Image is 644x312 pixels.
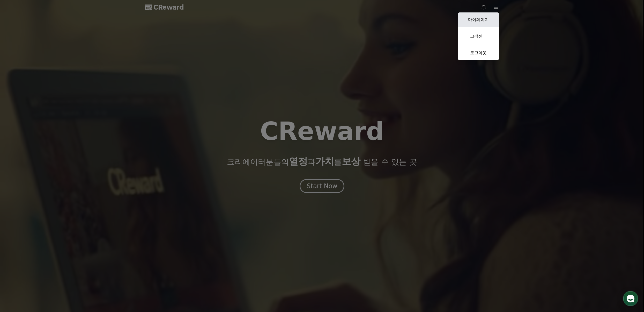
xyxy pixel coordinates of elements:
[16,172,19,176] span: 홈
[458,12,499,27] a: 마이페이지
[47,172,54,176] span: 대화
[34,164,67,177] a: 대화
[458,12,499,60] button: 마이페이지 고객센터 로그아웃
[458,46,499,60] a: 로그아웃
[458,29,499,44] a: 고객센터
[67,164,99,177] a: 설정
[2,164,34,177] a: 홈
[80,172,86,176] span: 설정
